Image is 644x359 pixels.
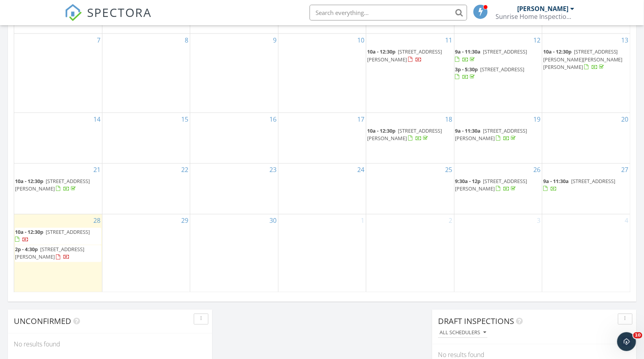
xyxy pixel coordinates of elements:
[310,5,467,20] input: Search everything...
[447,215,454,227] a: Go to October 2, 2025
[367,127,442,142] a: 10a - 12:30p [STREET_ADDRESS][PERSON_NAME]
[278,214,366,293] td: Go to October 1, 2025
[190,214,278,293] td: Go to September 30, 2025
[543,47,629,72] a: 10a - 12:30p [STREET_ADDRESS][PERSON_NAME][PERSON_NAME][PERSON_NAME]
[542,163,630,214] td: Go to September 27, 2025
[15,177,101,194] a: 10a - 12:30p [STREET_ADDRESS][PERSON_NAME]
[454,34,542,113] td: Go to September 12, 2025
[543,178,615,192] a: 9a - 11:30a [STREET_ADDRESS]
[14,214,102,293] td: Go to September 28, 2025
[620,34,630,46] a: Go to September 13, 2025
[444,164,454,176] a: Go to September 25, 2025
[366,214,454,293] td: Go to October 2, 2025
[438,316,514,327] span: Draft Inspections
[356,164,366,176] a: Go to September 24, 2025
[190,113,278,163] td: Go to September 16, 2025
[65,11,152,27] a: SPECTORA
[102,214,190,293] td: Go to September 29, 2025
[278,113,366,163] td: Go to September 17, 2025
[15,178,90,192] span: [STREET_ADDRESS][PERSON_NAME]
[542,113,630,163] td: Go to September 20, 2025
[15,178,90,192] a: 10a - 12:30p [STREET_ADDRESS][PERSON_NAME]
[617,332,636,351] iframe: Intercom live chat
[542,34,630,113] td: Go to September 13, 2025
[268,113,278,126] a: Go to September 16, 2025
[543,48,572,55] span: 10a - 12:30p
[542,214,630,293] td: Go to October 4, 2025
[454,163,542,214] td: Go to September 26, 2025
[367,47,453,64] a: 10a - 12:30p [STREET_ADDRESS][PERSON_NAME]
[15,228,101,245] a: 10a - 12:30p [STREET_ADDRESS]
[15,246,84,261] span: [STREET_ADDRESS][PERSON_NAME]
[367,126,453,143] a: 10a - 12:30p [STREET_ADDRESS][PERSON_NAME]
[543,177,629,194] a: 9a - 11:30a [STREET_ADDRESS]
[14,163,102,214] td: Go to September 21, 2025
[359,215,366,227] a: Go to October 1, 2025
[180,113,190,126] a: Go to September 15, 2025
[624,215,630,227] a: Go to October 4, 2025
[454,214,542,293] td: Go to October 3, 2025
[190,163,278,214] td: Go to September 23, 2025
[455,66,478,73] span: 3p - 5:30p
[95,34,102,46] a: Go to September 7, 2025
[444,113,454,126] a: Go to September 18, 2025
[15,178,43,185] span: 10a - 12:30p
[268,215,278,227] a: Go to September 30, 2025
[455,127,481,134] span: 9a - 11:30a
[14,316,71,327] span: Unconfirmed
[571,178,615,185] span: [STREET_ADDRESS]
[367,48,442,63] span: [STREET_ADDRESS][PERSON_NAME]
[620,113,630,126] a: Go to September 20, 2025
[190,34,278,113] td: Go to September 9, 2025
[366,163,454,214] td: Go to September 25, 2025
[454,113,542,163] td: Go to September 19, 2025
[455,47,541,64] a: 9a - 11:30a [STREET_ADDRESS]
[483,48,527,55] span: [STREET_ADDRESS]
[543,48,623,70] span: [STREET_ADDRESS][PERSON_NAME][PERSON_NAME][PERSON_NAME]
[356,113,366,126] a: Go to September 17, 2025
[455,127,527,142] span: [STREET_ADDRESS][PERSON_NAME]
[102,163,190,214] td: Go to September 22, 2025
[8,334,212,355] div: No results found
[455,178,527,192] a: 9:30a - 12p [STREET_ADDRESS][PERSON_NAME]
[455,177,541,194] a: 9:30a - 12p [STREET_ADDRESS][PERSON_NAME]
[518,5,569,13] div: [PERSON_NAME]
[543,48,623,70] a: 10a - 12:30p [STREET_ADDRESS][PERSON_NAME][PERSON_NAME][PERSON_NAME]
[65,4,82,21] img: The Best Home Inspection Software - Spectora
[15,246,84,261] a: 2p - 4:30p [STREET_ADDRESS][PERSON_NAME]
[356,34,366,46] a: Go to September 10, 2025
[102,113,190,163] td: Go to September 15, 2025
[278,34,366,113] td: Go to September 10, 2025
[532,113,542,126] a: Go to September 19, 2025
[532,164,542,176] a: Go to September 26, 2025
[183,34,190,46] a: Go to September 8, 2025
[92,113,102,126] a: Go to September 14, 2025
[367,127,395,134] span: 10a - 12:30p
[15,245,101,262] a: 2p - 4:30p [STREET_ADDRESS][PERSON_NAME]
[102,34,190,113] td: Go to September 8, 2025
[87,4,152,20] span: SPECTORA
[455,48,527,63] a: 9a - 11:30a [STREET_ADDRESS]
[455,178,481,185] span: 9:30a - 12p
[543,178,569,185] span: 9a - 11:30a
[15,229,43,236] span: 10a - 12:30p
[180,215,190,227] a: Go to September 29, 2025
[455,48,481,55] span: 9a - 11:30a
[444,34,454,46] a: Go to September 11, 2025
[278,163,366,214] td: Go to September 24, 2025
[535,215,542,227] a: Go to October 3, 2025
[14,34,102,113] td: Go to September 7, 2025
[455,178,527,192] span: [STREET_ADDRESS][PERSON_NAME]
[46,229,90,236] span: [STREET_ADDRESS]
[15,229,90,243] a: 10a - 12:30p [STREET_ADDRESS]
[14,113,102,163] td: Go to September 14, 2025
[532,34,542,46] a: Go to September 12, 2025
[481,66,525,73] span: [STREET_ADDRESS]
[92,164,102,176] a: Go to September 21, 2025
[620,164,630,176] a: Go to September 27, 2025
[268,164,278,176] a: Go to September 23, 2025
[438,328,488,339] button: All schedulers
[271,34,278,46] a: Go to September 9, 2025
[455,65,541,82] a: 3p - 5:30p [STREET_ADDRESS]
[367,127,442,142] span: [STREET_ADDRESS][PERSON_NAME]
